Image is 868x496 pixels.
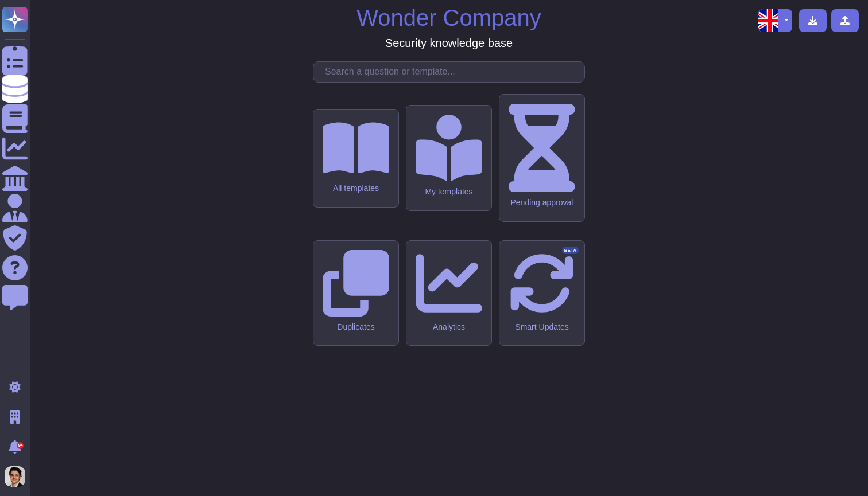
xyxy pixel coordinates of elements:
[509,198,575,208] div: Pending approval
[5,466,25,487] img: user
[323,322,389,332] div: Duplicates
[416,187,482,197] div: My templates
[562,247,579,255] div: BETA
[2,464,33,489] button: user
[319,62,584,82] input: Search a question or template...
[323,183,389,193] div: All templates
[416,322,482,332] div: Analytics
[17,442,24,449] div: 9+
[385,36,513,50] h3: Security knowledge base
[509,322,575,332] div: Smart Updates
[758,9,781,32] img: en
[356,4,541,32] h1: Wonder Company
